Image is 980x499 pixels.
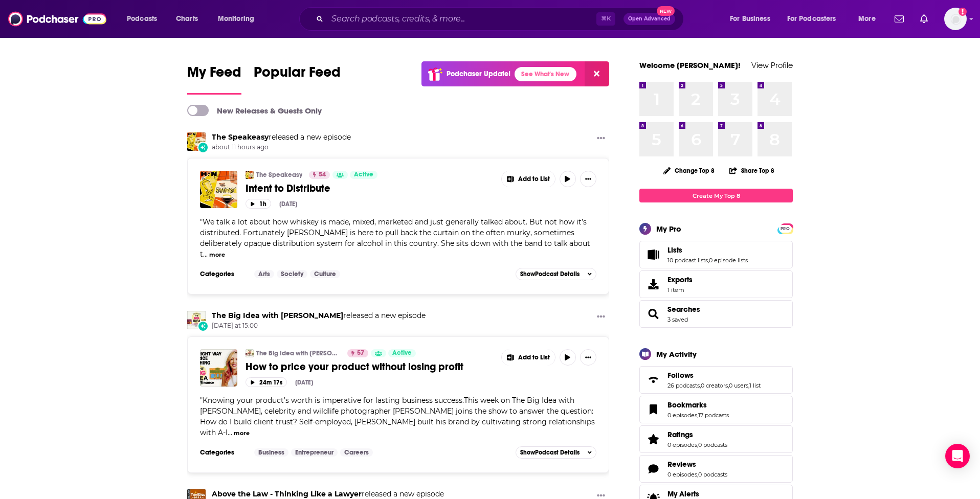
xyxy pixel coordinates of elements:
[277,270,307,278] a: Society
[596,12,615,26] span: ⌘ K
[656,349,697,359] div: My Activity
[203,249,208,259] span: ...
[187,105,322,116] a: New Releases & Guests Only
[697,471,698,478] span: ,
[246,171,254,179] a: The Speakeasy
[520,270,580,278] span: Show Podcast Details
[643,277,663,291] span: Exports
[212,311,343,320] a: The Big Idea with Elizabeth Gore
[623,13,675,25] button: Open AdvancedNew
[127,12,157,26] span: Podcasts
[120,11,170,27] button: open menu
[212,322,426,330] span: [DATE] at 15:00
[730,12,770,26] span: For Business
[667,460,696,469] span: Reviews
[350,171,377,179] a: Active
[723,11,783,27] button: open menu
[667,316,688,323] a: 3 saved
[728,382,729,389] span: ,
[657,164,721,177] button: Change Top 8
[200,349,237,387] a: How to price your product without losing profit
[667,430,727,439] a: Ratings
[515,67,576,81] a: See What's New
[246,377,287,387] button: 24m 17s
[246,349,254,357] a: The Big Idea with Elizabeth Gore
[639,189,793,202] a: Create My Top 8
[212,311,426,321] h3: released a new episode
[667,245,748,255] a: Lists
[218,12,254,26] span: Monitoring
[212,489,444,499] h3: released a new episode
[200,448,246,457] h3: Categories
[667,245,682,255] span: Lists
[520,449,580,456] span: Show Podcast Details
[779,224,791,232] a: PRO
[639,366,793,394] span: Follows
[667,371,694,380] span: Follows
[176,12,198,26] span: Charts
[254,63,341,95] a: Popular Feed
[945,444,970,468] div: Open Intercom Messenger
[254,448,288,457] a: Business
[729,161,775,180] button: Share Top 8
[667,257,708,264] a: 10 podcast lists
[169,11,204,27] a: Charts
[667,305,700,314] a: Searches
[200,396,595,437] span: "
[246,360,494,373] a: How to price your product without losing profit
[667,460,727,469] a: Reviews
[667,275,693,284] span: Exports
[667,400,729,410] a: Bookmarks
[8,9,106,29] a: Podchaser - Follow, Share and Rate Podcasts
[643,247,663,262] a: Lists
[643,462,663,476] a: Reviews
[729,382,748,389] a: 0 users
[246,360,463,373] span: How to price your product without losing profit
[593,311,609,324] button: Show More Button
[291,448,338,457] a: Entrepreneur
[256,349,341,357] a: The Big Idea with [PERSON_NAME]
[200,217,590,259] span: We talk a lot about how whiskey is made, mixed, marketed and just generally talked about. But not...
[200,396,595,437] span: Knowing your product’s worth is imperative for lasting business success.This week on The Big Idea...
[667,286,693,293] span: 1 item
[698,441,727,448] a: 0 podcasts
[643,373,663,387] a: Follows
[502,171,555,187] button: Show More Button
[200,217,590,259] span: "
[708,257,709,264] span: ,
[187,63,241,87] span: My Feed
[667,430,693,439] span: Ratings
[212,132,269,142] a: The Speakeasy
[698,471,727,478] a: 0 podcasts
[200,171,237,208] img: Intent to Distribute
[516,268,596,280] button: ShowPodcast Details
[787,12,836,26] span: For Podcasters
[697,412,698,419] span: ,
[295,379,313,386] div: [DATE]
[639,455,793,483] span: Reviews
[698,412,729,419] a: 17 podcasts
[327,11,596,27] input: Search podcasts, credits, & more...
[319,170,326,180] span: 54
[667,400,707,410] span: Bookmarks
[667,441,697,448] a: 0 episodes
[209,251,225,259] button: more
[212,143,351,152] span: about 11 hours ago
[667,471,697,478] a: 0 episodes
[347,349,368,357] a: 57
[851,11,888,27] button: open menu
[643,402,663,417] a: Bookmarks
[518,354,550,361] span: Add to List
[697,441,698,448] span: ,
[256,171,302,179] a: The Speakeasy
[309,171,330,179] a: 54
[667,412,697,419] a: 0 episodes
[187,311,206,329] img: The Big Idea with Elizabeth Gore
[858,12,876,26] span: More
[187,132,206,151] img: The Speakeasy
[700,382,701,389] span: ,
[279,200,297,208] div: [DATE]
